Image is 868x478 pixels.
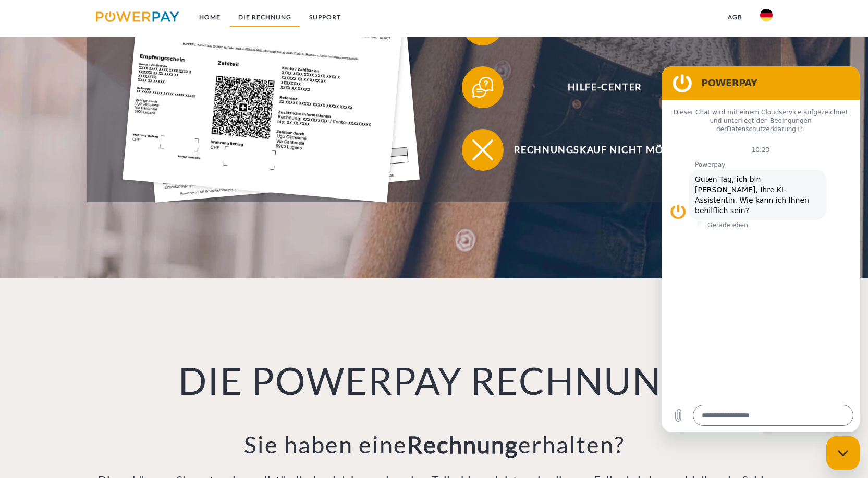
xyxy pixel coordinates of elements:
b: Rechnung [407,430,518,459]
span: Rechnungskauf nicht möglich [477,129,732,171]
a: Home [190,8,229,27]
img: qb_close.svg [470,137,496,163]
button: Rechnungsbeanstandung [462,4,733,45]
a: agb [719,8,751,27]
img: logo-powerpay.svg [96,11,180,22]
iframe: Schaltfläche zum Öffnen des Messaging-Fensters; Konversation läuft [826,436,860,470]
img: de [760,9,773,21]
button: Rechnungskauf nicht möglich [462,129,733,171]
iframe: Messaging-Fenster [662,66,860,432]
h3: Sie haben eine erhalten? [95,430,773,459]
a: SUPPORT [300,8,350,27]
h1: DIE POWERPAY RECHNUNG [95,357,773,404]
a: DIE RECHNUNG [229,8,300,27]
img: qb_help.svg [470,74,496,100]
button: Hilfe-Center [462,66,733,108]
span: Hilfe-Center [477,66,732,108]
